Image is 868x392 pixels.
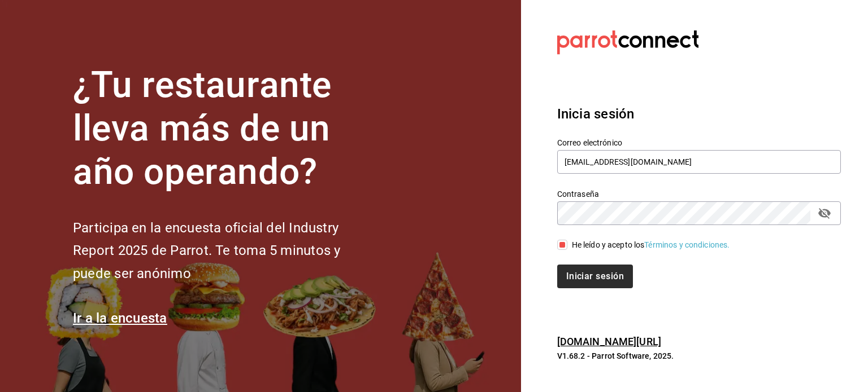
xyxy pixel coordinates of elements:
[73,64,378,193] h1: ¿Tu restaurante lleva más de un año operando?
[557,150,841,174] input: Ingresa tu correo electrónico
[73,310,167,326] a: Ir a la encuesta
[644,240,730,249] a: Términos y condiciones.
[815,204,834,223] button: passwordField
[557,350,841,362] p: V1.68.2 - Parrot Software, 2025.
[557,265,633,288] button: Iniciar sesión
[557,336,661,347] a: [DOMAIN_NAME][URL]
[557,190,841,198] label: Contraseña
[73,217,378,285] h2: Participa en la encuesta oficial del Industry Report 2025 de Parrot. Te toma 5 minutos y puede se...
[557,139,841,147] label: Correo electrónico
[557,104,841,124] h3: Inicia sesión
[572,239,730,251] div: He leído y acepto los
